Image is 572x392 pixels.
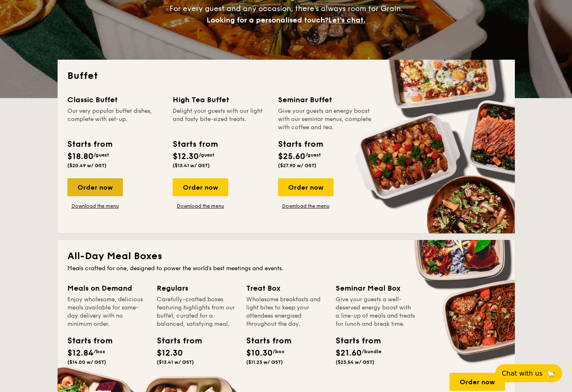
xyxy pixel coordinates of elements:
div: Order now [278,178,334,196]
span: $12.30 [157,348,183,358]
span: $25.60 [278,152,305,161]
span: /guest [305,152,321,158]
span: /box [273,349,285,354]
div: High Tea Buffet [173,94,268,105]
span: ($14.00 w/ GST) [67,359,106,365]
div: Give your guests a well-deserved energy boost with a line-up of meals and treats for lunch and br... [336,296,415,328]
span: $12.30 [173,152,199,161]
span: ($11.23 w/ GST) [246,359,283,365]
div: Carefully-crafted boxes featuring highlights from our buffet, curated for a balanced, satisfying ... [157,296,236,328]
div: Starts from [157,335,194,347]
div: Enjoy wholesome, delicious meals available for same-day delivery with no minimum order. [67,296,147,328]
a: Download the menu [173,203,228,209]
div: Order now [450,373,505,391]
div: Starts from [67,335,104,347]
div: Regulars [157,282,236,294]
div: Give your guests an energy boost with our seminar menus, complete with coffee and tea. [278,107,374,132]
div: Starts from [173,138,217,150]
span: /box [93,349,105,354]
div: Meals on Demand [67,282,147,294]
span: $12.84 [67,348,93,358]
div: Delight your guests with our light and tasty bite-sized treats. [173,107,268,132]
span: /guest [93,152,109,158]
button: Chat with us🦙 [495,364,562,382]
span: /bundle [362,349,381,354]
span: ($27.90 w/ GST) [278,163,316,168]
span: $18.80 [67,152,93,161]
div: Starts from [246,335,283,347]
h2: All-Day Meal Boxes [67,250,505,263]
div: Order now [67,178,123,196]
span: Looking for a personalised touch? [207,16,328,25]
div: Order now [173,178,228,196]
div: Our very popular buffet dishes, complete with set-up. [67,107,163,132]
h2: Buffet [67,69,505,83]
span: ($13.41 w/ GST) [157,359,194,365]
div: Meals crafted for one, designed to power the world's best meetings and events. [67,264,505,273]
span: ($23.54 w/ GST) [336,359,374,365]
span: 🦙 [546,369,556,378]
div: Starts from [278,138,323,150]
span: $10.30 [246,348,273,358]
div: Starts from [336,335,372,347]
div: Seminar Meal Box [336,282,415,294]
div: Seminar Buffet [278,94,374,105]
span: Chat with us [502,370,543,377]
div: Starts from [67,138,112,150]
span: ($20.49 w/ GST) [67,163,107,168]
div: Classic Buffet [67,94,163,105]
a: Download the menu [67,203,123,209]
span: $21.60 [336,348,362,358]
span: /guest [199,152,214,158]
span: ($13.41 w/ GST) [173,163,210,168]
div: Treat Box [246,282,326,294]
div: Wholesome breakfasts and light bites to keep your attendees energised throughout the day. [246,296,326,328]
a: Download the menu [278,203,334,209]
span: Let's chat. [328,16,365,25]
